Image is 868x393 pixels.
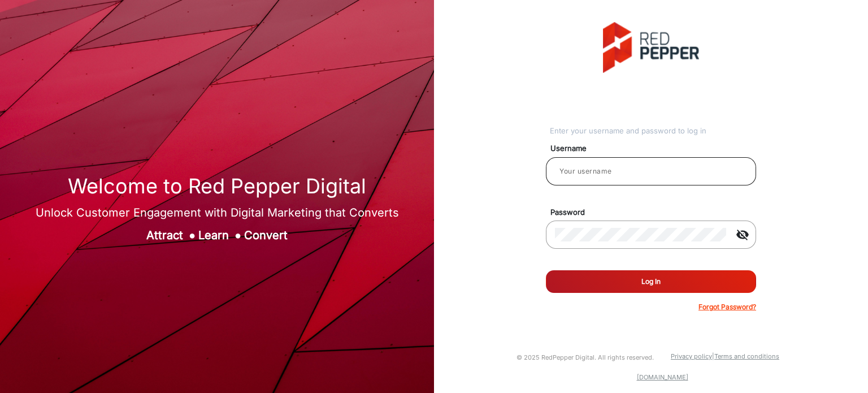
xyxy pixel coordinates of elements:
[637,373,688,381] a: [DOMAIN_NAME]
[36,227,399,244] div: Attract Learn Convert
[671,352,712,360] a: Privacy policy
[698,302,756,312] p: Forgot Password?
[542,143,769,154] mat-label: Username
[189,228,196,242] span: ●
[546,270,756,293] button: Log In
[517,353,654,361] small: © 2025 RedPepper Digital. All rights reserved.
[36,174,399,198] h1: Welcome to Red Pepper Digital
[729,228,756,241] mat-icon: visibility_off
[542,207,769,218] mat-label: Password
[550,126,756,137] div: Enter your username and password to log in
[235,228,241,242] span: ●
[36,204,399,221] div: Unlock Customer Engagement with Digital Marketing that Converts
[555,165,747,178] input: Your username
[603,22,699,73] img: vmg-logo
[714,352,779,360] a: Terms and conditions
[712,352,714,360] a: |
